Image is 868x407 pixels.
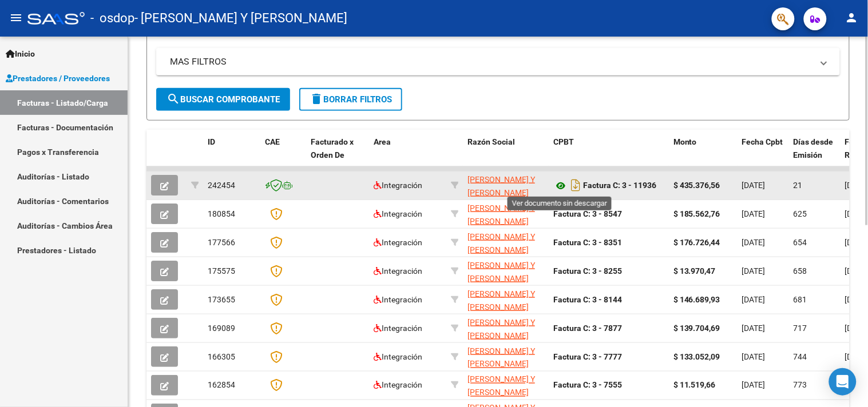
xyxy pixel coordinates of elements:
[208,352,235,361] span: 166305
[673,209,720,218] strong: $ 185.562,76
[553,381,622,390] strong: Factura C: 3 - 7555
[310,92,323,106] mat-icon: delete
[467,137,515,146] span: Razón Social
[467,173,544,197] div: 30715364170
[203,130,260,180] datatable-header-cell: ID
[374,381,422,390] span: Integración
[374,324,422,333] span: Integración
[374,137,391,146] span: Area
[156,48,840,75] mat-expansion-panel-header: MAS FILTROS
[310,94,392,105] span: Borrar Filtros
[467,289,535,312] span: [PERSON_NAME] Y [PERSON_NAME]
[467,261,535,283] span: [PERSON_NAME] Y [PERSON_NAME]
[673,295,720,304] strong: $ 146.689,93
[669,130,738,180] datatable-header-cell: Monto
[673,238,720,247] strong: $ 176.726,44
[311,137,354,159] span: Facturado x Orden De
[374,352,422,361] span: Integración
[208,181,235,190] span: 242454
[467,202,544,226] div: 30715364170
[467,318,535,340] span: [PERSON_NAME] Y [PERSON_NAME]
[673,324,720,333] strong: $ 139.704,69
[673,181,720,190] strong: $ 435.376,56
[742,295,766,304] span: [DATE]
[467,175,535,197] span: [PERSON_NAME] Y [PERSON_NAME]
[789,130,841,180] datatable-header-cell: Días desde Emisión
[553,266,622,276] strong: Factura C: 3 - 8255
[374,295,422,304] span: Integración
[794,324,807,333] span: 717
[568,176,583,194] i: Descargar documento
[553,238,622,247] strong: Factura C: 3 - 8351
[794,266,807,276] span: 658
[208,137,215,146] span: ID
[673,266,716,276] strong: $ 13.970,47
[553,324,622,333] strong: Factura C: 3 - 7877
[794,209,807,218] span: 625
[738,130,789,180] datatable-header-cell: Fecha Cpbt
[208,324,235,333] span: 169089
[845,11,859,25] mat-icon: person
[167,94,280,105] span: Buscar Comprobante
[742,324,766,333] span: [DATE]
[553,209,622,218] strong: Factura C: 3 - 8547
[583,181,656,190] strong: Factura C: 3 - 11936
[467,316,544,340] div: 30715364170
[553,137,574,146] span: CPBT
[742,381,766,390] span: [DATE]
[299,88,402,111] button: Borrar Filtros
[742,209,766,218] span: [DATE]
[553,352,622,361] strong: Factura C: 3 - 7777
[467,259,544,283] div: 30715364170
[742,181,766,190] span: [DATE]
[794,238,807,247] span: 654
[467,346,535,369] span: [PERSON_NAME] Y [PERSON_NAME]
[829,368,857,396] div: Open Intercom Messenger
[467,288,544,312] div: 30715364170
[170,55,812,68] mat-panel-title: MAS FILTROS
[673,352,720,361] strong: $ 133.052,09
[742,352,766,361] span: [DATE]
[467,230,544,254] div: 30715364170
[208,295,235,304] span: 173655
[208,381,235,390] span: 162854
[549,130,669,180] datatable-header-cell: CPBT
[794,295,807,304] span: 681
[260,130,306,180] datatable-header-cell: CAE
[167,92,180,106] mat-icon: search
[742,266,766,276] span: [DATE]
[374,209,422,218] span: Integración
[467,232,535,254] span: [PERSON_NAME] Y [PERSON_NAME]
[156,88,290,111] button: Buscar Comprobante
[467,375,535,397] span: [PERSON_NAME] Y [PERSON_NAME]
[467,373,544,397] div: 30715364170
[794,352,807,361] span: 744
[374,238,422,247] span: Integración
[467,345,544,369] div: 30715364170
[374,181,422,190] span: Integración
[208,266,235,276] span: 175575
[467,203,535,226] span: [PERSON_NAME] Y [PERSON_NAME]
[463,130,549,180] datatable-header-cell: Razón Social
[369,130,446,180] datatable-header-cell: Area
[794,181,803,190] span: 21
[134,6,347,31] span: - [PERSON_NAME] Y [PERSON_NAME]
[794,381,807,390] span: 773
[673,381,716,390] strong: $ 11.519,66
[742,238,766,247] span: [DATE]
[306,130,369,180] datatable-header-cell: Facturado x Orden De
[6,72,110,85] span: Prestadores / Proveedores
[208,238,235,247] span: 177566
[673,137,697,146] span: Monto
[265,137,280,146] span: CAE
[90,6,134,31] span: - osdop
[208,209,235,218] span: 180854
[742,137,783,146] span: Fecha Cpbt
[794,137,834,159] span: Días desde Emisión
[553,295,622,304] strong: Factura C: 3 - 8144
[374,266,422,276] span: Integración
[9,11,23,25] mat-icon: menu
[6,47,35,60] span: Inicio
